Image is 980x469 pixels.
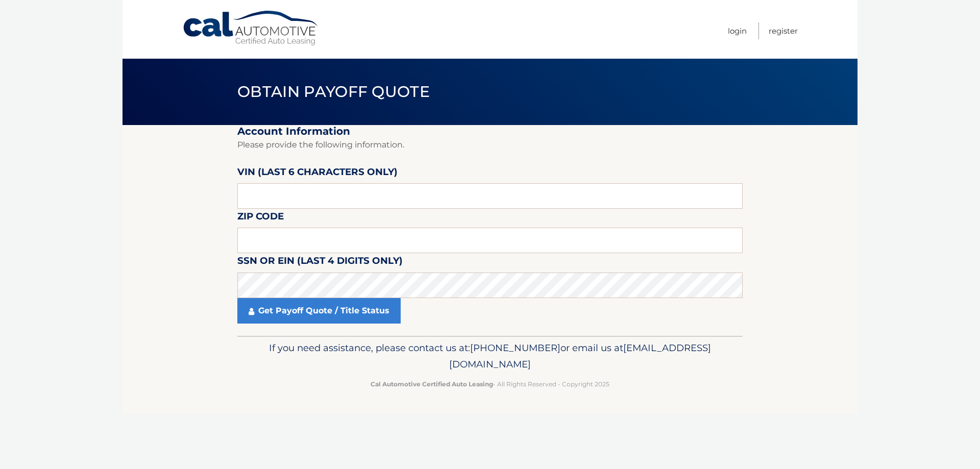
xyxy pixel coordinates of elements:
h2: Account Information [237,125,743,138]
p: If you need assistance, please contact us at: or email us at [244,340,736,373]
label: Zip Code [237,209,284,228]
strong: Cal Automotive Certified Auto Leasing [371,380,493,388]
label: SSN or EIN (last 4 digits only) [237,253,403,272]
a: Get Payoff Quote / Title Status [237,298,401,324]
a: Login [728,22,747,39]
p: - All Rights Reserved - Copyright 2025 [244,379,736,389]
a: Register [769,22,798,39]
label: VIN (last 6 characters only) [237,164,398,183]
span: Obtain Payoff Quote [237,82,430,101]
a: Cal Automotive [182,10,320,46]
span: [PHONE_NUMBER] [470,342,560,354]
p: Please provide the following information. [237,138,743,152]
